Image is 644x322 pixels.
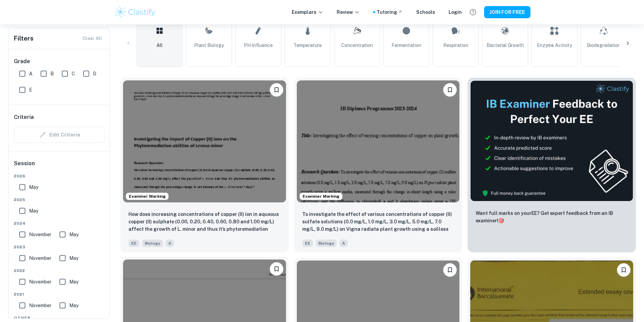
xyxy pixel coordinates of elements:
[270,83,283,97] button: Please log in to bookmark exemplars
[587,42,621,49] span: Biodegradation
[14,159,104,173] h6: Session
[416,8,435,16] a: Schools
[14,220,104,226] span: 2024
[29,183,38,191] span: May
[293,42,322,49] span: Temperature
[14,244,104,250] span: 2023
[120,78,289,252] a: Examiner MarkingPlease log in to bookmark exemplarsHow does increasing concentrations of copper (...
[294,78,462,252] a: Examiner MarkingPlease log in to bookmark exemplarsTo investigate the effect of various concentra...
[72,70,75,77] span: C
[93,70,96,77] span: D
[337,8,360,16] p: Review
[341,42,373,49] span: Concentration
[14,113,34,121] h6: Criteria
[29,278,51,286] span: November
[29,302,51,309] span: November
[194,42,224,49] span: Plant Biology
[50,70,54,77] span: B
[126,193,168,199] span: Examiner Marking
[69,278,78,286] span: May
[69,302,78,309] span: May
[69,254,78,262] span: May
[142,240,163,247] span: Biology
[476,209,628,224] p: Want full marks on your EE ? Get expert feedback from an IB examiner!
[14,315,104,321] span: Other
[498,218,504,223] span: 🎯
[29,86,32,94] span: E
[617,263,630,277] button: Please log in to bookmark exemplars
[297,80,460,202] img: Biology EE example thumbnail: To investigate the effect of various con
[14,34,33,43] h6: Filters
[29,207,38,215] span: May
[29,70,32,77] span: A
[29,254,51,262] span: November
[14,291,104,297] span: 2021
[468,78,636,252] a: ThumbnailWant full marks on yourEE? Get expert feedback from an IB examiner!
[270,262,283,276] button: Please log in to bookmark exemplars
[157,42,163,49] span: All
[467,6,479,18] button: Help and Feedback
[316,240,337,247] span: Biology
[14,173,104,179] span: 2026
[443,42,468,49] span: Respiration
[128,240,139,247] span: EE
[69,231,78,238] span: May
[128,210,281,233] p: How does increasing concentrations of copper (II) ion in aqueous copper (II) sulphate (0.00, 0.20...
[14,268,104,274] span: 2022
[166,240,174,247] span: A
[114,5,157,19] img: Clastify logo
[123,80,286,202] img: Biology EE example thumbnail: How does increasing concentrations of co
[443,263,457,277] button: Please log in to bookmark exemplars
[443,83,457,97] button: Please log in to bookmark exemplars
[449,8,462,16] a: Login
[339,240,348,247] span: A
[470,80,633,201] img: Thumbnail
[14,197,104,203] span: 2025
[14,57,104,66] h6: Grade
[29,231,51,238] span: November
[302,210,454,233] p: To investigate the effect of various concentrations of copper (II) sulfate solutions (0.0 mg/L, 1...
[377,8,403,16] a: Tutoring
[300,193,342,199] span: Examiner Marking
[484,6,530,18] button: JOIN FOR FREE
[391,42,421,49] span: Fermentation
[14,127,104,143] div: Criteria filters are unavailable when searching by topic
[244,42,273,49] span: pH Influence
[537,42,572,49] span: Enzyme Activity
[292,8,323,16] p: Exemplars
[486,42,524,49] span: Bacterial Growth
[302,240,313,247] span: EE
